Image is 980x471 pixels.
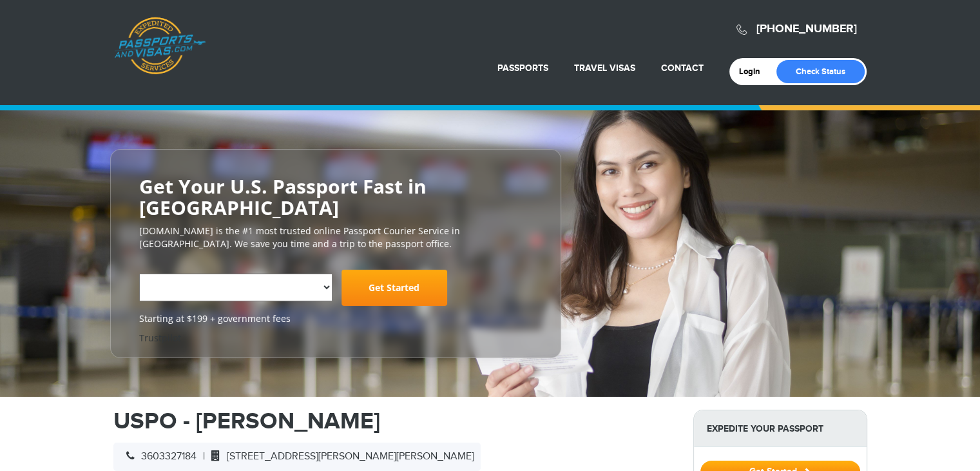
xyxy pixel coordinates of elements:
[139,175,532,218] h2: Get Your U.S. Passport Fast in [GEOGRAPHIC_DATA]
[661,63,704,74] a: Contact
[139,332,181,344] a: Trustpilot
[120,450,197,463] span: 3603327184
[739,66,769,77] a: Login
[113,443,481,471] div: |
[756,22,857,36] a: [PHONE_NUMBER]
[694,410,867,447] strong: Expedite Your Passport
[574,63,635,74] a: Travel Visas
[139,312,532,325] span: Starting at $199 + government fees
[341,270,447,306] a: Get Started
[113,410,674,433] h1: USPO - [PERSON_NAME]
[497,63,548,74] a: Passports
[776,60,865,83] a: Check Status
[205,450,474,463] span: [STREET_ADDRESS][PERSON_NAME][PERSON_NAME]
[139,225,532,250] p: [DOMAIN_NAME] is the #1 most trusted online Passport Courier Service in [GEOGRAPHIC_DATA]. We sav...
[114,17,206,75] a: Passports & [DOMAIN_NAME]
